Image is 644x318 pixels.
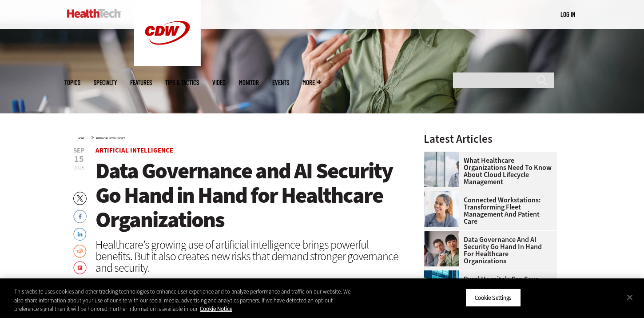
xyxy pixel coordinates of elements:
a: More information about your privacy [200,305,232,313]
h3: Latest Articles [424,133,557,145]
a: Rural Hospitals Can Save Time and Money on Managing Their Microsoft Infrastructure [424,276,552,304]
div: This website uses cookies and other tracking technologies to enhance user experience and to analy... [14,287,354,314]
a: Video [212,79,226,86]
a: Log in [561,10,575,18]
a: Home [78,137,84,140]
img: doctor in front of clouds and reflective building [424,152,459,187]
a: CDW [134,59,201,68]
span: Sep [73,147,84,154]
a: nurse smiling at patient [424,191,464,198]
span: More [302,79,321,86]
img: Home [67,9,121,18]
span: 15 [73,155,84,164]
a: Events [272,79,289,86]
a: What Healthcare Organizations Need To Know About Cloud Lifecycle Management [424,157,552,185]
div: » [78,133,400,141]
span: Specialty [94,79,117,86]
a: MonITor [239,79,259,86]
a: Features [130,79,152,86]
a: Data Governance and AI Security Go Hand in Hand for Healthcare Organizations [424,236,552,265]
button: Cookie Settings [465,288,521,307]
a: Connected Workstations: Transforming Fleet Management and Patient Care [424,197,552,225]
button: Close [620,287,640,307]
img: Microsoft building [424,270,459,306]
a: Artificial Intelligence [96,137,125,140]
div: User menu [561,10,575,19]
span: Data Governance and AI Security Go Hand in Hand for Healthcare Organizations [95,156,393,234]
span: Topics [64,79,80,86]
div: Healthcare’s growing use of artificial intelligence brings powerful benefits. But it also creates... [95,239,400,274]
a: Tips & Tactics [165,79,199,86]
a: Microsoft building [424,270,464,278]
a: doctor in front of clouds and reflective building [424,152,464,159]
img: woman discusses data governance [424,231,459,266]
img: nurse smiling at patient [424,191,459,227]
span: 2025 [74,164,84,171]
a: Artificial Intelligence [95,146,173,155]
a: woman discusses data governance [424,231,464,238]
